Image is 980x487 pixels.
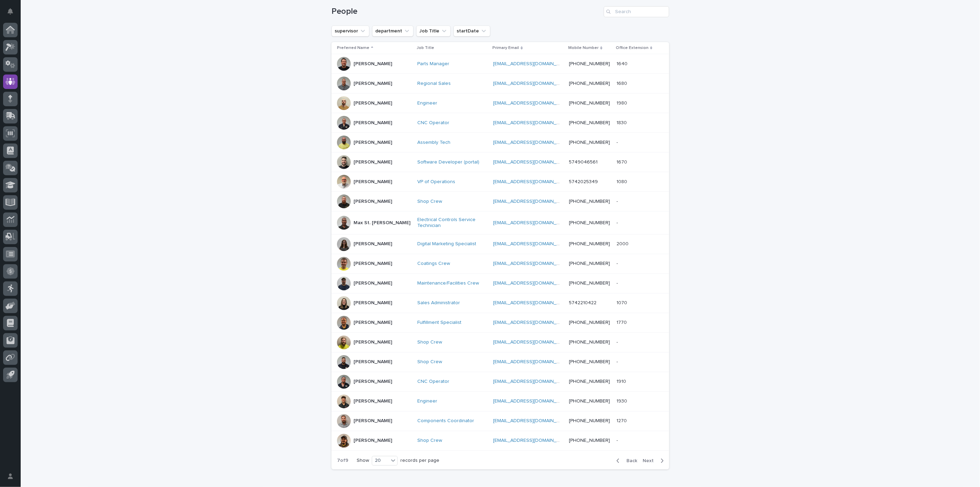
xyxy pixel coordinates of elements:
[569,261,610,266] a: [PHONE_NUMBER]
[569,179,598,184] a: 5742025349
[331,452,354,469] p: 7 of 9
[331,274,669,293] tr: [PERSON_NAME]Maintenance/Facilities Crew [EMAIL_ADDRESS][DOMAIN_NAME] [PHONE_NUMBER]--
[569,199,610,204] a: [PHONE_NUMBER]
[331,391,669,411] tr: [PERSON_NAME]Engineer [EMAIL_ADDRESS][DOMAIN_NAME] [PHONE_NUMBER]19301930
[354,220,410,226] p: Max St. [PERSON_NAME]
[354,120,392,126] p: [PERSON_NAME]
[493,399,571,404] a: [EMAIL_ADDRESS][DOMAIN_NAME]
[331,411,669,431] tr: [PERSON_NAME]Components Coordinator [EMAIL_ADDRESS][DOMAIN_NAME] [PHONE_NUMBER]12701270
[417,199,442,205] a: Shop Crew
[616,60,629,67] p: 1640
[331,234,669,254] tr: [PERSON_NAME]Digital Marketing Specialist [EMAIL_ADDRESS][DOMAIN_NAME] [PHONE_NUMBER]20002000
[493,418,571,423] a: [EMAIL_ADDRESS][DOMAIN_NAME]
[354,159,392,165] p: [PERSON_NAME]
[417,241,476,247] a: Digital Marketing Specialist
[643,458,658,463] span: Next
[354,339,392,345] p: [PERSON_NAME]
[569,160,598,165] a: 5749046561
[337,44,369,52] p: Preferred Name
[354,320,392,326] p: [PERSON_NAME]
[616,197,619,205] p: -
[569,418,610,423] a: [PHONE_NUMBER]
[569,101,610,106] a: [PHONE_NUMBER]
[417,398,437,404] a: Engineer
[493,81,571,86] a: [EMAIL_ADDRESS][DOMAIN_NAME]
[331,7,601,17] h1: People
[331,192,669,211] tr: [PERSON_NAME]Shop Crew [EMAIL_ADDRESS][DOMAIN_NAME] [PHONE_NUMBER]--
[493,320,571,325] a: [EMAIL_ADDRESS][DOMAIN_NAME]
[569,140,610,145] a: [PHONE_NUMBER]
[331,211,669,235] tr: Max St. [PERSON_NAME]Electrical Controls Service Technician [EMAIL_ADDRESS][DOMAIN_NAME] [PHONE_N...
[331,54,669,74] tr: [PERSON_NAME]Parts Manager [EMAIL_ADDRESS][DOMAIN_NAME] [PHONE_NUMBER]16401640
[354,280,392,286] p: [PERSON_NAME]
[569,399,610,404] a: [PHONE_NUMBER]
[417,159,479,165] a: Software Developer (portal)
[400,458,439,464] p: records per page
[616,338,619,345] p: -
[493,340,571,345] a: [EMAIL_ADDRESS][DOMAIN_NAME]
[616,436,619,444] p: -
[417,280,479,286] a: Maintenance/Facilities Crew
[569,340,610,345] a: [PHONE_NUMBER]
[354,61,392,67] p: [PERSON_NAME]
[331,293,669,313] tr: [PERSON_NAME]Sales Administrator [EMAIL_ADDRESS][DOMAIN_NAME] 574221042210701070
[569,359,610,364] a: [PHONE_NUMBER]
[569,81,610,86] a: [PHONE_NUMBER]
[331,352,669,372] tr: [PERSON_NAME]Shop Crew [EMAIL_ADDRESS][DOMAIN_NAME] [PHONE_NUMBER]--
[416,26,451,37] button: Job Title
[493,179,571,184] a: [EMAIL_ADDRESS][DOMAIN_NAME]
[417,217,486,229] a: Electrical Controls Service Technician
[493,220,571,225] a: [EMAIL_ADDRESS][DOMAIN_NAME]
[611,458,640,464] button: Back
[354,179,392,185] p: [PERSON_NAME]
[616,99,629,106] p: 1980
[354,379,392,385] p: [PERSON_NAME]
[354,261,392,267] p: [PERSON_NAME]
[417,261,450,267] a: Coatings Crew
[493,281,571,286] a: [EMAIL_ADDRESS][DOMAIN_NAME]
[616,318,628,326] p: 1770
[569,438,610,443] a: [PHONE_NUMBER]
[354,300,392,306] p: [PERSON_NAME]
[417,320,461,326] a: Fulfillment Specialist
[569,120,610,125] a: [PHONE_NUMBER]
[616,178,629,185] p: 1080
[493,140,571,145] a: [EMAIL_ADDRESS][DOMAIN_NAME]
[640,458,669,464] button: Next
[616,138,619,146] p: -
[331,332,669,352] tr: [PERSON_NAME]Shop Crew [EMAIL_ADDRESS][DOMAIN_NAME] [PHONE_NUMBER]--
[331,74,669,93] tr: [PERSON_NAME]Regional Sales [EMAIL_ADDRESS][DOMAIN_NAME] [PHONE_NUMBER]16801680
[354,438,392,444] p: [PERSON_NAME]
[417,300,460,306] a: Sales Administrator
[616,79,629,87] p: 1680
[331,172,669,192] tr: [PERSON_NAME]VP of Operations [EMAIL_ADDRESS][DOMAIN_NAME] 574202534910801080
[492,44,519,52] p: Primary Email
[616,299,629,306] p: 1070
[354,199,392,205] p: [PERSON_NAME]
[354,418,392,424] p: [PERSON_NAME]
[493,261,571,266] a: [EMAIL_ADDRESS][DOMAIN_NAME]
[493,300,571,305] a: [EMAIL_ADDRESS][DOMAIN_NAME]
[417,140,450,146] a: Assembly Tech
[604,6,669,17] input: Search
[493,199,571,204] a: [EMAIL_ADDRESS][DOMAIN_NAME]
[569,220,610,225] a: [PHONE_NUMBER]
[417,100,437,106] a: Engineer
[417,339,442,345] a: Shop Crew
[616,119,628,126] p: 1830
[616,397,629,404] p: 1930
[569,61,610,66] a: [PHONE_NUMBER]
[493,379,571,384] a: [EMAIL_ADDRESS][DOMAIN_NAME]
[417,81,451,87] a: Regional Sales
[569,320,610,325] a: [PHONE_NUMBER]
[354,81,392,87] p: [PERSON_NAME]
[616,377,627,385] p: 1910
[417,379,449,385] a: CNC Operator
[417,61,449,67] a: Parts Manager
[3,4,18,19] button: Notifications
[331,313,669,332] tr: [PERSON_NAME]Fulfillment Specialist [EMAIL_ADDRESS][DOMAIN_NAME] [PHONE_NUMBER]17701770
[616,417,628,424] p: 1270
[616,279,619,286] p: -
[616,358,619,365] p: -
[372,457,389,464] div: 20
